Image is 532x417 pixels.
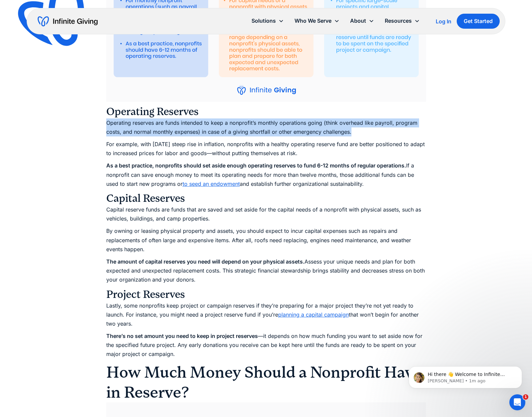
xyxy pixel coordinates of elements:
[385,16,412,25] div: Resources
[106,140,426,158] p: For example, with [DATE] steep rise in inflation, nonprofits with a healthy operating reserve fun...
[106,105,426,118] h3: Operating Reserves
[294,16,331,25] div: Who We Serve
[106,227,426,254] p: By owning or leasing physical property and assets, you should expect to incur capital expenses su...
[457,14,500,29] a: Get Started
[379,14,425,28] div: Resources
[106,161,426,188] p: If a nonprofit can save enough money to meet its operating needs for more than twelve months, tho...
[345,14,379,28] div: About
[278,311,349,318] a: planning a capital campaign
[350,16,366,25] div: About
[106,333,258,339] strong: There’s no set amount you need to keep in project reserves
[523,394,528,400] span: 1
[106,257,426,285] p: Assess your unique needs and plan for both expected and unexpected replacement costs. This strate...
[106,118,426,136] p: Operating reserves are funds intended to keep a nonprofit’s monthly operations going (think overh...
[106,301,426,329] p: Lastly, some nonprofits keep project or campaign reserves if they’re preparing for a major projec...
[106,162,406,169] strong: As a best practice, nonprofits should set aside enough operating reserves to fund 6-12 months of ...
[246,14,289,28] div: Solutions
[38,16,98,27] a: home
[509,394,525,410] iframe: Intercom live chat
[399,352,532,399] iframe: Intercom notifications message
[183,180,240,187] a: to seed an endowment
[436,19,451,24] div: Log In
[436,17,451,25] a: Log In
[106,192,426,205] h3: Capital Reserves
[106,288,426,301] h3: Project Reserves
[289,14,345,28] div: Who We Serve
[106,362,426,402] h2: How Much Money Should a Nonprofit Have in Reserve?
[252,16,276,25] div: Solutions
[106,332,426,359] p: —it depends on how much funding you want to set aside now for the specified future project. Any e...
[106,205,426,223] p: Capital reserve funds are funds that are saved and set aside for the capital needs of a nonprofit...
[106,258,304,265] strong: The amount of capital reserves you need will depend on your physical assets.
